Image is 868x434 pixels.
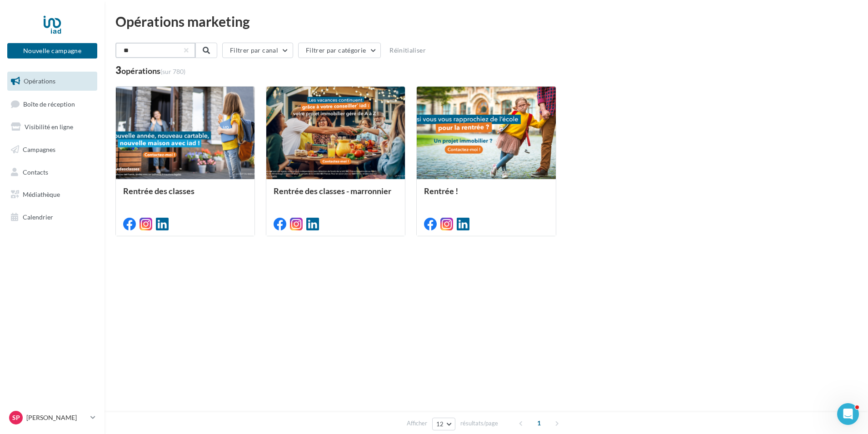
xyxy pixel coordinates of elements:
[23,213,53,221] span: Calendrier
[532,416,546,430] span: 1
[123,186,195,196] span: Rentrée des classes
[460,419,498,428] span: résultats/page
[115,15,857,28] div: Opérations marketing
[23,190,60,198] span: Médiathèque
[26,413,87,422] p: [PERSON_NAME]
[5,117,99,137] a: Visibilité en ligne
[7,43,97,59] button: Nouvelle campagne
[424,186,458,196] span: Rentrée !
[24,77,55,85] span: Opérations
[23,100,75,107] span: Boîte de réception
[386,45,429,56] button: Réinitialiser
[121,67,185,75] div: opérations
[5,72,99,91] a: Opérations
[5,94,99,114] a: Boîte de réception
[837,403,859,425] iframe: Intercom live chat
[160,68,185,75] span: (sur 780)
[5,140,99,159] a: Campagnes
[407,419,427,428] span: Afficher
[12,413,20,422] span: Sp
[5,163,99,182] a: Contacts
[298,43,381,58] button: Filtrer par catégorie
[7,409,97,426] a: Sp [PERSON_NAME]
[432,418,455,430] button: 12
[5,185,99,204] a: Médiathèque
[25,123,73,131] span: Visibilité en ligne
[436,420,444,428] span: 12
[5,208,99,227] a: Calendrier
[23,146,55,153] span: Campagnes
[115,65,185,75] div: 3
[23,168,48,176] span: Contacts
[274,186,391,196] span: Rentrée des classes - marronnier
[222,43,293,58] button: Filtrer par canal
